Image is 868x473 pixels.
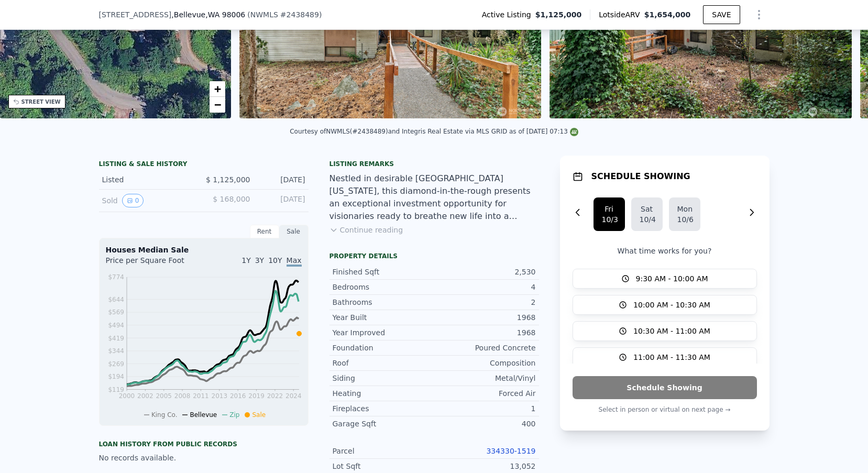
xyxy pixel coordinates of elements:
[99,440,309,448] div: Loan history from public records
[255,256,264,265] span: 3Y
[599,9,644,20] span: Lotside ARV
[210,81,225,97] a: Zoom in
[535,9,582,20] span: $1,125,000
[434,327,536,338] div: 1968
[21,98,61,106] div: STREET VIEW
[633,300,710,310] span: 10:00 AM - 10:30 AM
[108,373,124,380] tspan: $194
[482,9,535,20] span: Active Listing
[193,392,209,400] tspan: 2011
[329,172,539,223] div: Nestled in desirable [GEOGRAPHIC_DATA][US_STATE], this diamond-in-the-rough presents an exception...
[279,225,309,238] div: Sale
[644,10,691,19] span: $1,654,000
[434,373,536,383] div: Metal/Vinyl
[137,392,153,400] tspan: 2002
[106,245,302,255] div: Houses Median Sale
[333,343,434,353] div: Foundation
[268,256,282,265] span: 10Y
[573,321,757,341] button: 10:30 AM - 11:00 AM
[434,388,536,399] div: Forced Air
[213,195,250,203] span: $ 168,000
[434,461,536,471] div: 13,052
[287,256,302,267] span: Max
[573,347,757,367] button: 11:00 AM - 11:30 AM
[250,225,279,238] div: Rent
[749,4,770,25] button: Show Options
[280,10,319,19] span: # 2438489
[594,197,625,231] button: Fri10/3
[248,392,265,400] tspan: 2019
[99,453,309,463] div: No records available.
[636,273,708,284] span: 9:30 AM - 10:00 AM
[108,322,124,329] tspan: $494
[631,197,663,231] button: Sat10/4
[206,175,250,184] span: $ 1,125,000
[108,360,124,368] tspan: $269
[108,347,124,355] tspan: $344
[259,174,305,185] div: [DATE]
[602,214,617,225] div: 10/3
[329,225,403,235] button: Continue reading
[329,160,539,168] div: Listing remarks
[151,411,178,419] span: King Co.
[210,97,225,113] a: Zoom out
[633,326,710,336] span: 10:30 AM - 11:00 AM
[118,392,135,400] tspan: 2000
[122,194,144,207] button: View historical data
[333,373,434,383] div: Siding
[434,312,536,323] div: 1968
[573,246,757,256] p: What time works for you?
[486,447,535,455] a: 334330-1519
[633,352,710,362] span: 11:00 AM - 11:30 AM
[591,170,690,183] h1: SCHEDULE SHOWING
[329,252,539,260] div: Property details
[190,411,217,419] span: Bellevue
[106,255,204,272] div: Price per Square Foot
[333,327,434,338] div: Year Improved
[434,282,536,292] div: 4
[333,358,434,368] div: Roof
[573,403,757,416] p: Select in person or virtual on next page →
[174,392,190,400] tspan: 2008
[434,297,536,307] div: 2
[434,343,536,353] div: Poured Concrete
[573,376,757,399] button: Schedule Showing
[285,392,302,400] tspan: 2024
[290,128,578,135] div: Courtesy of NWMLS (#2438489) and Integris Real Estate via MLS GRID as of [DATE] 07:13
[602,204,617,214] div: Fri
[108,386,124,393] tspan: $119
[669,197,700,231] button: Mon10/6
[214,98,221,111] span: −
[267,392,283,400] tspan: 2022
[252,411,266,419] span: Sale
[108,309,124,316] tspan: $569
[570,128,578,136] img: NWMLS Logo
[333,267,434,277] div: Finished Sqft
[156,392,172,400] tspan: 2005
[214,82,221,95] span: +
[102,174,195,185] div: Listed
[102,194,195,207] div: Sold
[205,10,245,19] span: , WA 98006
[333,282,434,292] div: Bedrooms
[108,273,124,281] tspan: $774
[229,411,239,419] span: Zip
[434,419,536,429] div: 400
[259,194,305,207] div: [DATE]
[703,5,740,24] button: SAVE
[241,256,250,265] span: 1Y
[677,214,692,225] div: 10/6
[333,312,434,323] div: Year Built
[171,9,245,20] span: , Bellevue
[108,296,124,303] tspan: $644
[434,267,536,277] div: 2,530
[333,297,434,307] div: Bathrooms
[640,214,654,225] div: 10/4
[250,10,278,19] span: NWMLS
[211,392,227,400] tspan: 2013
[333,446,434,456] div: Parcel
[333,419,434,429] div: Garage Sqft
[640,204,654,214] div: Sat
[333,461,434,471] div: Lot Sqft
[229,392,246,400] tspan: 2016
